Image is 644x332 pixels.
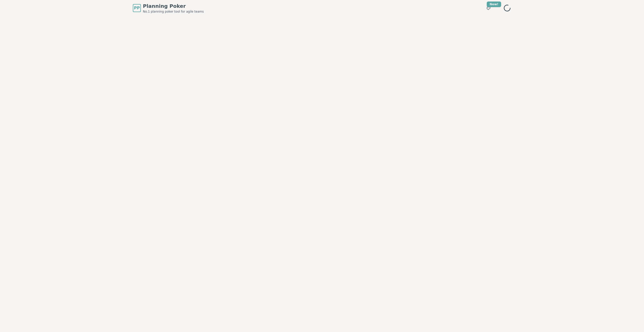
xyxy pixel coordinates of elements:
button: New! [484,4,493,13]
span: No.1 planning poker tool for agile teams [143,10,204,14]
span: PP [134,5,140,11]
a: PPPlanning PokerNo.1 planning poker tool for agile teams [133,3,204,14]
span: Planning Poker [143,3,204,10]
div: New! [487,2,501,7]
